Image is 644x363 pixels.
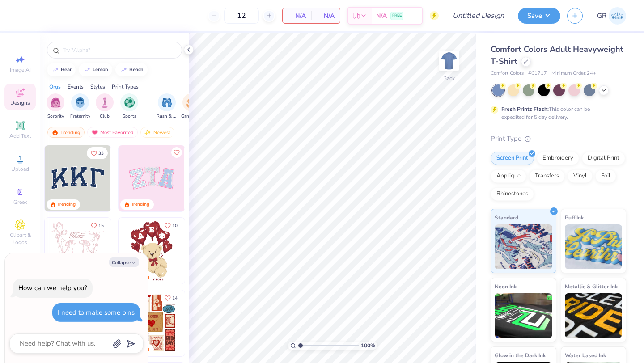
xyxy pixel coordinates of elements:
div: Rhinestones [491,187,534,201]
img: Neon Ink [495,293,552,338]
button: Like [171,147,182,158]
span: Club [100,113,110,120]
img: Rush & Bid Image [162,97,172,108]
div: Events [68,83,84,91]
button: filter button [70,93,90,120]
div: Embroidery [537,152,579,165]
span: 14 [172,296,178,300]
div: Orgs [49,83,61,91]
div: Applique [491,169,526,183]
div: Foil [595,169,616,183]
span: Upload [11,165,29,173]
img: trend_line.gif [120,67,127,72]
img: b0e5e834-c177-467b-9309-b33acdc40f03 [184,290,250,356]
img: trending.gif [51,129,59,135]
img: e74243e0-e378-47aa-a400-bc6bcb25063a [184,218,250,284]
button: filter button [120,93,138,120]
span: Add Text [9,132,31,139]
img: most_fav.gif [91,129,98,135]
span: Water based Ink [565,350,606,360]
span: 10 [172,224,178,228]
span: 33 [98,151,104,156]
span: Comfort Colors [491,70,524,77]
button: Like [87,219,108,232]
strong: Fresh Prints Flash: [501,106,549,113]
img: Club Image [100,97,110,108]
span: N/A [376,11,387,21]
div: I need to make some pins [58,308,135,317]
div: This color can be expedited for 5 day delivery. [501,105,611,121]
button: bear [47,63,76,76]
button: Like [161,219,182,232]
span: Greek [13,198,27,206]
span: Neon Ink [495,282,517,291]
input: Try "Alpha" [62,46,176,55]
span: Designs [10,99,30,106]
img: 5ee11766-d822-42f5-ad4e-763472bf8dcf [184,145,250,211]
button: lemon [79,63,112,76]
span: Fraternity [70,113,90,120]
img: trend_line.gif [84,67,91,72]
img: Metallic & Glitter Ink [565,293,623,338]
img: Newest.gif [144,129,152,135]
div: filter for Club [96,93,114,120]
div: Screen Print [491,152,534,165]
span: N/A [317,11,335,21]
img: 3b9aba4f-e317-4aa7-a679-c95a879539bd [45,145,111,211]
div: Print Types [112,83,139,91]
div: filter for Fraternity [70,93,90,120]
div: Styles [90,83,105,91]
img: Back [440,52,458,70]
span: Sports [123,113,136,120]
button: filter button [96,93,114,120]
img: edfb13fc-0e43-44eb-bea2-bf7fc0dd67f9 [110,145,177,211]
span: Comfort Colors Adult Heavyweight T-Shirt [491,44,623,67]
img: d12a98c7-f0f7-4345-bf3a-b9f1b718b86e [110,218,177,284]
div: Most Favorited [87,127,138,138]
span: Standard [495,213,518,222]
span: Sorority [47,113,64,120]
img: 6de2c09e-6ade-4b04-8ea6-6dac27e4729e [119,290,185,356]
div: Print Type [491,134,626,144]
span: FREE [392,13,402,19]
span: N/A [288,11,306,21]
span: Minimum Order: 24 + [551,70,596,77]
span: 100 % [361,342,375,350]
img: 9980f5e8-e6a1-4b4a-8839-2b0e9349023c [119,145,185,211]
input: Untitled Design [445,7,511,25]
div: filter for Sports [120,93,138,120]
span: Glow in the Dark Ink [495,350,546,360]
span: # C1717 [528,70,547,77]
div: filter for Rush & Bid [157,93,177,120]
img: Standard [495,224,552,269]
div: beach [129,67,144,72]
span: Clipart & logos [4,232,36,246]
div: Back [443,74,455,82]
span: Game Day [181,113,202,120]
img: Sorority Image [51,97,61,108]
div: filter for Sorority [47,93,64,120]
img: Puff Ink [565,224,623,269]
img: Georgia Rudolph [609,7,626,25]
span: GR [597,11,606,21]
span: Rush & Bid [157,113,177,120]
span: Puff Ink [565,213,584,222]
img: trend_line.gif [52,67,59,72]
img: Sports Image [124,97,135,108]
div: Trending [47,127,85,138]
button: Save [518,8,560,24]
img: 587403a7-0594-4a7f-b2bd-0ca67a3ff8dd [119,218,185,284]
span: Image AI [10,66,31,73]
button: Like [161,292,182,304]
div: bear [61,67,72,72]
div: Trending [57,201,76,208]
div: lemon [93,67,108,72]
div: Digital Print [582,152,625,165]
button: filter button [157,93,177,120]
div: Newest [140,127,174,138]
button: beach [115,63,148,76]
span: Metallic & Glitter Ink [565,282,618,291]
div: How can we help you? [18,283,87,292]
span: 15 [98,224,104,228]
button: filter button [181,93,202,120]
